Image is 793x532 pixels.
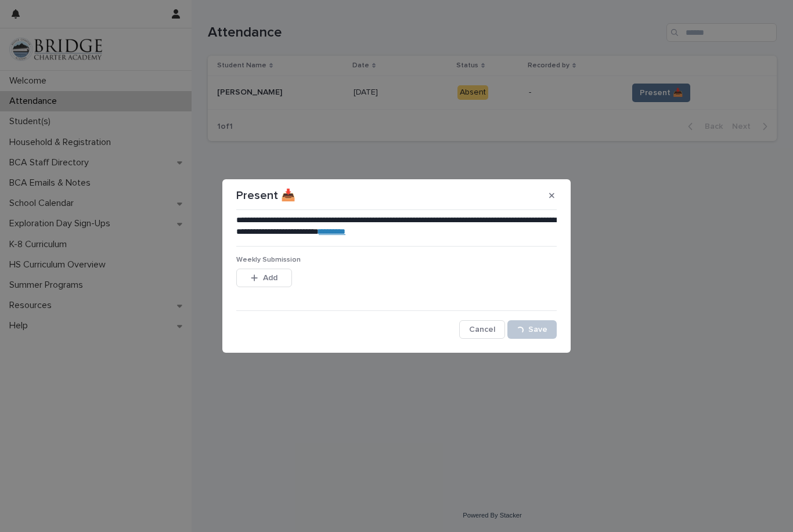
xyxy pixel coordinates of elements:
[469,325,495,334] span: Cancel
[507,320,557,339] button: Save
[528,325,547,334] span: Save
[263,274,277,282] span: Add
[459,320,505,339] button: Cancel
[236,189,295,202] p: Present 📥
[236,269,292,287] button: Add
[236,256,301,263] span: Weekly Submission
